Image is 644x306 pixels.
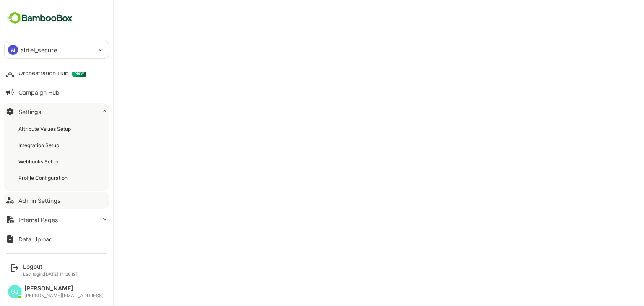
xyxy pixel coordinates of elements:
[18,158,60,165] div: Webhooks Setup
[4,192,109,209] button: Admin Settings
[5,41,109,58] div: AIairtel_secure
[18,125,73,132] div: Attribute Values Setup
[18,108,41,115] div: Settings
[4,211,109,228] button: Internal Pages
[4,231,109,247] button: Data Upload
[72,69,86,77] span: New
[23,272,78,277] p: Last login: [DATE] 14:26 IST
[18,89,60,96] div: Campaign Hub
[18,174,69,182] div: Profile Configuration
[8,45,18,55] div: AI
[18,216,58,223] div: Internal Pages
[18,69,86,77] div: Orchestration Hub
[18,236,53,243] div: Data Upload
[21,46,57,54] p: airtel_secure
[18,142,61,149] div: Integration Setup
[18,197,60,204] div: Admin Settings
[4,84,109,101] button: Campaign Hub
[24,285,104,292] div: [PERSON_NAME]
[8,285,21,298] div: GJ
[4,10,75,26] img: BambooboxFullLogoMark.5f36c76dfaba33ec1ec1367b70bb1252.svg
[4,65,109,81] button: Orchestration HubNew
[4,103,109,120] button: Settings
[23,263,78,270] div: Logout
[24,293,104,298] div: [PERSON_NAME][EMAIL_ADDRESS]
